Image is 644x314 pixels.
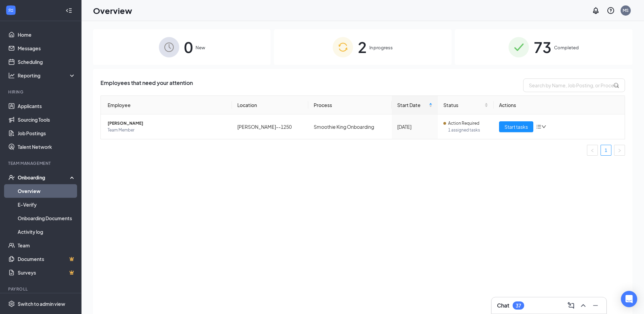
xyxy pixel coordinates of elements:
[18,252,76,266] a: DocumentsCrown
[308,115,392,139] td: Smoothie King Onboarding
[448,120,479,127] span: Action Required
[534,35,551,59] span: 73
[18,198,76,211] a: E-Verify
[18,113,76,126] a: Sourcing Tools
[494,96,625,115] th: Actions
[601,145,611,155] a: 1
[108,127,226,134] span: Team Member
[587,145,598,156] button: left
[18,174,70,181] div: Onboarding
[504,123,528,130] span: Start tasks
[621,291,637,307] div: Open Intercom Messenger
[590,300,601,311] button: Minimize
[18,211,76,225] a: Onboarding Documents
[567,301,575,310] svg: ComposeMessage
[8,286,74,292] div: Payroll
[101,96,232,115] th: Employee
[8,89,74,95] div: Hiring
[592,6,600,15] svg: Notifications
[18,184,76,198] a: Overview
[196,44,205,51] span: New
[184,35,193,59] span: 0
[66,7,72,14] svg: Collapse
[18,55,76,69] a: Scheduling
[18,239,76,252] a: Team
[497,302,509,309] h3: Chat
[18,126,76,140] a: Job Postings
[448,127,488,134] span: 1 assigned tasks
[397,123,433,130] div: [DATE]
[541,124,546,129] span: down
[554,44,579,51] span: Completed
[566,300,576,311] button: ComposeMessage
[591,301,600,310] svg: Minimize
[18,72,76,79] div: Reporting
[523,78,625,92] input: Search by Name, Job Posting, or Process
[601,145,611,156] li: 1
[18,300,65,307] div: Switch to admin view
[438,96,494,115] th: Status
[618,149,622,153] span: right
[590,149,594,153] span: left
[18,41,76,55] a: Messages
[614,145,625,156] li: Next Page
[232,96,308,115] th: Location
[18,225,76,239] a: Activity log
[516,303,521,309] div: 37
[578,300,589,311] button: ChevronUp
[623,7,629,13] div: MS
[108,120,226,127] span: [PERSON_NAME]
[8,174,15,181] svg: UserCheck
[587,145,598,156] li: Previous Page
[18,140,76,154] a: Talent Network
[100,78,193,92] span: Employees that need your attention
[232,115,308,139] td: [PERSON_NAME]--1250
[18,99,76,113] a: Applicants
[499,121,533,132] button: Start tasks
[443,101,483,109] span: Status
[7,7,14,14] svg: WorkstreamLogo
[18,266,76,279] a: SurveysCrown
[8,72,15,79] svg: Analysis
[308,96,392,115] th: Process
[18,28,76,41] a: Home
[579,301,587,310] svg: ChevronUp
[607,6,615,15] svg: QuestionInfo
[397,101,427,109] span: Start Date
[8,160,74,166] div: Team Management
[614,145,625,156] button: right
[536,124,541,129] span: bars
[369,44,393,51] span: In progress
[8,300,15,307] svg: Settings
[93,5,132,16] h1: Overview
[358,35,367,59] span: 2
